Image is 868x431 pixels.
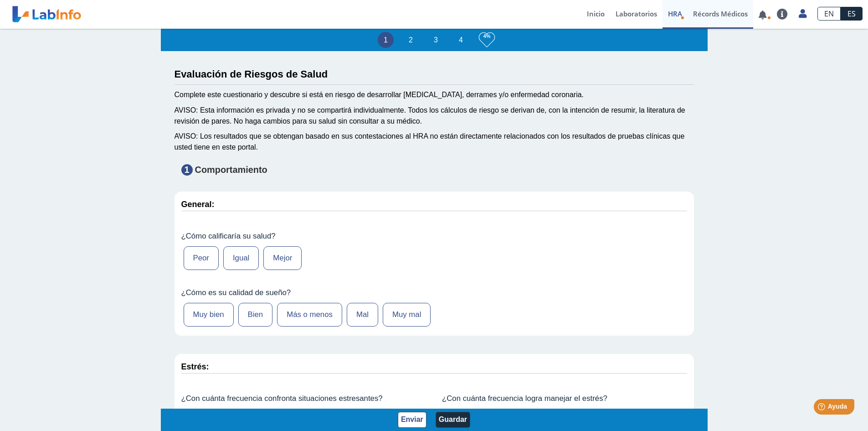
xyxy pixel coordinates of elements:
[184,303,234,327] label: Muy bien
[175,131,694,153] div: AVISO: Los resultados que se obtengan basado en sus contestaciones al HRA no están directamente r...
[181,288,687,297] label: ¿Cómo es su calidad de sueño?
[181,200,215,209] strong: General:
[668,9,682,18] span: HRA
[479,31,495,42] h3: 4%
[347,303,378,327] label: Mal
[383,303,431,327] label: Muy mal
[238,303,273,327] label: Bien
[175,105,694,127] div: AVISO: Esta información es privada y no se compartirá individualmente. Todos los cálculos de ries...
[223,246,259,270] label: Igual
[175,89,694,100] div: Complete este cuestionario y descubre si está en riesgo de desarrollar [MEDICAL_DATA], derrames y...
[277,303,342,327] label: Más o menos
[436,412,470,428] button: Guardar
[442,394,687,403] label: ¿Con cuánta frecuencia logra manejar el estrés?
[175,68,694,80] h3: Evaluación de Riesgos de Salud
[398,412,426,428] button: Enviar
[181,362,209,371] strong: Estrés:
[403,32,419,48] li: 2
[181,232,687,241] label: ¿Cómo calificaría su salud?
[195,165,267,175] strong: Comportamiento
[184,246,219,270] label: Peor
[453,32,469,48] li: 4
[841,7,863,21] a: ES
[787,395,858,421] iframe: Help widget launcher
[181,394,426,403] label: ¿Con cuánta frecuencia confronta situaciones estresantes?
[428,32,444,48] li: 3
[817,7,841,21] a: EN
[263,246,302,270] label: Mejor
[378,32,394,48] li: 1
[181,164,193,176] span: 1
